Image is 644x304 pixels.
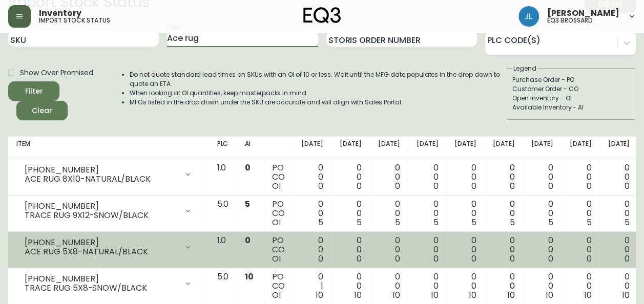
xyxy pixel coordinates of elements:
[586,216,591,228] span: 5
[16,200,200,222] div: [PHONE_NUMBER]TRACE RUG 9X12-SNOW/BLACK
[39,17,110,24] h5: import stock status
[430,289,438,301] span: 10
[301,200,323,227] div: 0 0
[510,216,515,228] span: 5
[608,272,630,300] div: 0 0
[512,103,629,112] div: Available Inventory - AI
[25,104,59,117] span: Clear
[547,9,619,17] span: [PERSON_NAME]
[586,253,591,265] span: 0
[16,163,200,186] div: [PHONE_NUMBER]ACE RUG 8X10-NATURAL/BLACK
[493,272,515,300] div: 0 0
[39,9,81,17] span: Inventory
[395,216,400,228] span: 5
[245,162,251,173] span: 0
[433,180,438,192] span: 0
[357,253,362,265] span: 0
[392,289,400,301] span: 10
[209,196,237,232] td: 5.0
[570,200,592,227] div: 0 0
[318,253,323,265] span: 0
[570,236,592,264] div: 0 0
[433,216,438,228] span: 5
[146,37,170,47] div: 149,99$
[531,163,553,191] div: 0 0
[546,289,553,301] span: 10
[512,84,629,94] div: Customer Order - CO
[454,272,476,300] div: 0 0
[340,163,362,191] div: 0 0
[518,6,539,27] img: 4c684eb21b92554db63a26dcce857022
[301,272,323,300] div: 0 1
[416,163,438,191] div: 0 0
[510,253,515,265] span: 0
[331,137,370,159] th: [DATE]
[570,272,592,300] div: 0 0
[493,236,515,264] div: 0 0
[272,216,281,228] span: OI
[272,253,281,265] span: OI
[16,101,68,120] button: Clear
[512,64,537,73] legend: Legend
[454,163,476,191] div: 0 0
[547,17,593,24] h5: eq3 brossard
[408,137,446,159] th: [DATE]
[523,137,562,159] th: [DATE]
[130,70,506,89] li: Do not quote standard lead times on SKUs with an OI of 10 or less. Wait until the MFG date popula...
[416,200,438,227] div: 0 0
[272,272,285,300] div: PO CO
[130,89,506,98] li: When looking at OI quantities, keep masterpacks in mind.
[625,253,630,265] span: 0
[507,289,515,301] span: 10
[625,180,630,192] span: 0
[454,236,476,264] div: 0 0
[471,216,476,228] span: 5
[395,180,400,192] span: 0
[512,75,629,84] div: Purchase Order - PO
[485,137,523,159] th: [DATE]
[8,137,209,159] th: Item
[245,198,250,210] span: 5
[622,289,630,301] span: 10
[608,236,630,264] div: 0 0
[378,200,400,227] div: 0 0
[357,216,362,228] span: 5
[316,289,323,301] span: 10
[584,289,591,301] span: 10
[272,289,281,301] span: OI
[209,232,237,268] td: 1.0
[25,284,178,293] div: TRACE RUG 5X8-SNOW/BLACK
[357,180,362,192] span: 0
[378,236,400,264] div: 0 0
[370,137,408,159] th: [DATE]
[340,236,362,264] div: 0 0
[25,247,178,256] div: ACE RUG 5X8-NATURAL/BLACK
[301,236,323,264] div: 0 0
[130,98,506,107] li: MFGs listed in the drop down under the SKU are accurate and will align with Sales Portal.
[471,253,476,265] span: 0
[318,180,323,192] span: 0
[416,272,438,300] div: 0 0
[625,216,630,228] span: 5
[512,94,629,103] div: Open Inventory - OI
[272,200,285,227] div: PO CO
[301,163,323,191] div: 0 0
[340,200,362,227] div: 0 0
[433,253,438,265] span: 0
[25,175,178,184] div: ACE RUG 8X10-NATURAL/BLACK
[209,159,237,196] td: 1.0
[272,180,281,192] span: OI
[416,236,438,264] div: 0 0
[25,165,178,175] div: [PHONE_NUMBER]
[608,163,630,191] div: 0 0
[493,163,515,191] div: 0 0
[378,272,400,300] div: 0 0
[471,180,476,192] span: 0
[16,236,200,258] div: [PHONE_NUMBER]ACE RUG 5X8-NATURAL/BLACK
[493,200,515,227] div: 0 0
[209,137,237,159] th: PLC
[272,236,285,264] div: PO CO
[22,37,102,51] div: Housse de couette
[531,272,553,300] div: 0 0
[354,289,362,301] span: 10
